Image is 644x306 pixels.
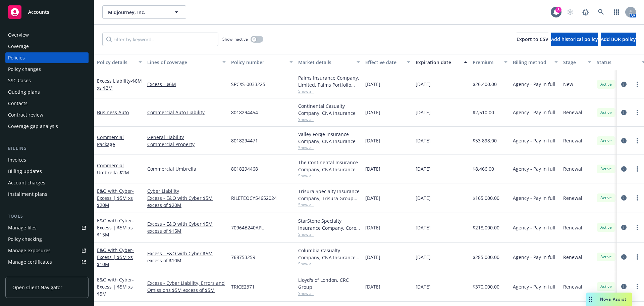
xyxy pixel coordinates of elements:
[102,33,218,46] input: Filter by keyword...
[5,222,89,233] a: Manage files
[5,257,89,267] a: Manage certificates
[416,254,431,261] span: [DATE]
[513,283,555,290] span: Agency - Pay in full
[5,52,89,63] a: Policies
[416,165,431,172] span: [DATE]
[620,108,628,117] a: circleInformation
[513,109,555,116] span: Agency - Pay in full
[473,81,497,88] span: $26,400.00
[416,109,431,116] span: [DATE]
[5,189,89,200] a: Installment plans
[633,282,641,291] a: more
[5,75,89,86] a: SSC Cases
[620,137,628,145] a: circleInformation
[5,213,89,220] div: Tools
[298,202,360,208] span: Show all
[231,224,264,231] span: 70964B240APL
[563,165,582,172] span: Renewal
[563,5,577,19] a: Start snowing
[365,165,380,172] span: [DATE]
[231,109,258,116] span: 8018294454
[147,59,218,66] div: Lines of coverage
[365,59,403,66] div: Effective date
[579,5,592,19] a: Report a Bug
[416,283,431,290] span: [DATE]
[551,36,598,42] span: Add historical policy
[298,276,360,291] div: Lloyd's of London, CRC Group
[298,117,360,122] span: Show all
[97,162,129,176] a: Commercial Umbrella
[470,54,510,70] button: Premium
[473,59,500,66] div: Premium
[563,194,582,202] span: Renewal
[8,245,51,256] div: Manage exposures
[8,87,40,97] div: Quoting plans
[365,254,380,261] span: [DATE]
[555,6,561,12] div: 8
[231,165,258,172] span: 8018294468
[599,254,613,260] span: Active
[513,137,555,144] span: Agency - Pay in full
[586,293,595,306] div: Drag to move
[8,121,58,132] div: Coverage gap analysis
[563,283,582,290] span: Renewal
[147,279,226,294] a: Excess - Cyber Liability, Errors and Omissions $5M excess of $5M
[513,81,555,88] span: Agency - Pay in full
[298,247,360,261] div: Columbia Casualty Company, CNA Insurance, CRC Group
[97,276,134,297] span: - Excess | $5M xs $5M
[5,234,89,245] a: Policy checking
[97,109,129,116] a: Business Auto
[5,98,89,109] a: Contacts
[416,137,431,144] span: [DATE]
[473,224,499,231] span: $218,000.00
[586,293,632,306] button: Nova Assist
[8,75,31,86] div: SSC Cases
[8,222,37,233] div: Manage files
[97,276,134,297] a: E&O with Cyber
[599,81,613,87] span: Active
[147,194,226,209] a: Excess - E&O with Cyber $5M excess of $20M
[97,247,134,267] span: - Excess | $5M xs $10M
[513,224,555,231] span: Agency - Pay in full
[28,9,49,15] span: Accounts
[298,145,360,150] span: Show all
[620,194,628,202] a: circleInformation
[298,217,360,231] div: StarStone Specialty Insurance Company, Core Specialty, CRC Group
[599,195,613,201] span: Active
[5,145,89,152] div: Billing
[513,165,555,172] span: Agency - Pay in full
[473,109,494,116] span: $2,510.00
[118,169,129,176] span: - $2M
[97,78,142,91] span: - $6M xs $2M
[473,137,497,144] span: $53,898.00
[5,87,89,97] a: Quoting plans
[97,247,134,267] a: E&O with Cyber
[5,110,89,120] a: Contract review
[5,3,89,21] a: Accounts
[620,282,628,291] a: circleInformation
[365,224,380,231] span: [DATE]
[97,59,135,66] div: Policy details
[517,33,548,46] button: Export to CSV
[365,283,380,290] span: [DATE]
[599,138,613,144] span: Active
[97,188,134,208] span: - Excess | $5M xs $20M
[513,194,555,202] span: Agency - Pay in full
[620,253,628,261] a: circleInformation
[473,165,494,172] span: $8,466.00
[5,245,89,256] span: Manage exposures
[5,121,89,132] a: Coverage gap analysis
[510,54,560,70] button: Billing method
[298,291,360,296] span: Show all
[145,54,228,70] button: Lines of coverage
[365,137,380,144] span: [DATE]
[5,64,89,75] a: Policy changes
[473,254,499,261] span: $285,000.00
[620,223,628,231] a: circleInformation
[5,166,89,177] a: Billing updates
[97,217,134,238] a: E&O with Cyber
[513,254,555,261] span: Agency - Pay in full
[599,283,613,290] span: Active
[8,234,42,245] div: Policy checking
[296,54,363,70] button: Market details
